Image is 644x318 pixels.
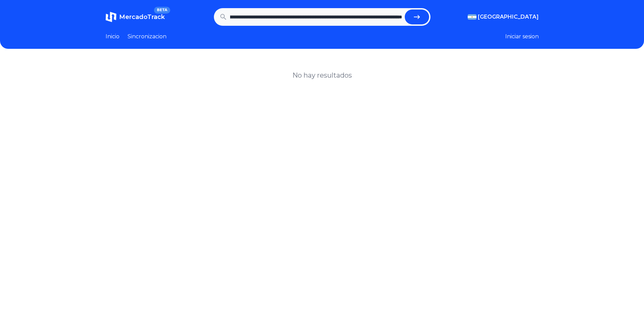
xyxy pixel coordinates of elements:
[106,33,119,41] a: Inicio
[154,7,170,14] span: BETA
[106,12,165,22] a: MercadoTrackBETA
[468,13,539,21] button: [GEOGRAPHIC_DATA]
[106,12,116,22] img: MercadoTrack
[128,33,166,41] a: Sincronizacion
[505,33,539,41] button: Iniciar sesion
[468,14,476,20] img: Argentina
[119,13,165,21] span: MercadoTrack
[292,71,352,80] h1: No hay resultados
[478,13,539,21] span: [GEOGRAPHIC_DATA]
